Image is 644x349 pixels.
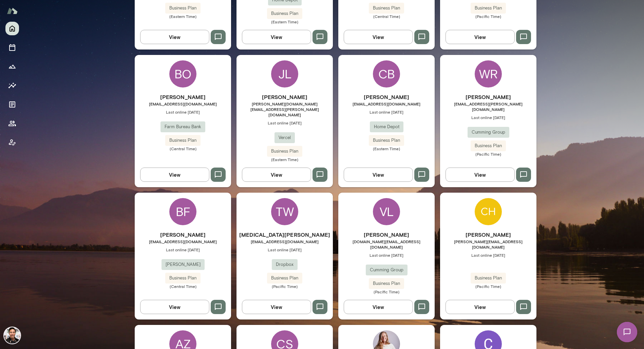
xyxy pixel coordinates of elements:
[236,239,333,244] span: [EMAIL_ADDRESS][DOMAIN_NAME]
[344,168,413,182] button: View
[369,5,404,12] span: Business Plan
[140,30,209,44] button: View
[140,300,209,314] button: View
[135,101,231,106] span: [EMAIL_ADDRESS][DOMAIN_NAME]
[366,267,408,273] span: Cumming Group
[440,151,536,157] span: (Pacific Time)
[274,134,295,141] span: Vercel
[338,252,435,258] span: Last online [DATE]
[338,146,435,151] span: (Eastern Time)
[338,93,435,101] h6: [PERSON_NAME]
[344,300,413,314] button: View
[468,129,509,136] span: Cumming Group
[165,275,201,282] span: Business Plan
[236,247,333,252] span: Last online [DATE]
[236,157,333,162] span: (Eastern Time)
[135,109,231,115] span: Last online [DATE]
[338,239,435,250] span: [DOMAIN_NAME][EMAIL_ADDRESS][DOMAIN_NAME]
[160,123,205,130] span: Farm Bureau Bank
[446,30,515,44] button: View
[369,280,404,287] span: Business Plan
[5,98,19,111] button: Documents
[5,79,19,92] button: Insights
[236,93,333,101] h6: [PERSON_NAME]
[440,14,536,19] span: (Pacific Time)
[135,146,231,151] span: (Central Time)
[162,261,205,268] span: [PERSON_NAME]
[475,198,502,225] img: Christopher Lee
[165,137,201,144] span: Business Plan
[5,136,19,149] button: Client app
[236,120,333,125] span: Last online [DATE]
[338,289,435,294] span: (Pacific Time)
[338,109,435,115] span: Last online [DATE]
[272,261,298,268] span: Dropbox
[242,300,311,314] button: View
[440,101,536,112] span: [EMAIL_ADDRESS][PERSON_NAME][DOMAIN_NAME]
[271,60,298,88] div: JL
[242,168,311,182] button: View
[5,60,19,73] button: Growth Plan
[140,168,209,182] button: View
[471,142,506,149] span: Business Plan
[344,30,413,44] button: View
[440,252,536,258] span: Last online [DATE]
[471,275,506,282] span: Business Plan
[236,231,333,239] h6: [MEDICAL_DATA][PERSON_NAME]
[5,22,19,35] button: Home
[338,101,435,106] span: [EMAIL_ADDRESS][DOMAIN_NAME]
[7,4,18,17] img: Mento
[369,137,404,144] span: Business Plan
[370,123,403,130] span: Home Depot
[373,60,400,88] div: CB
[169,60,196,88] div: BO
[271,198,298,225] div: TW
[236,101,333,117] span: [PERSON_NAME][DOMAIN_NAME][EMAIL_ADDRESS][PERSON_NAME][DOMAIN_NAME]
[135,284,231,289] span: (Central Time)
[4,327,20,344] img: Albert Villarde
[446,168,515,182] button: View
[440,239,536,250] span: [PERSON_NAME][EMAIL_ADDRESS][DOMAIN_NAME]
[135,231,231,239] h6: [PERSON_NAME]
[267,275,302,282] span: Business Plan
[338,231,435,239] h6: [PERSON_NAME]
[440,284,536,289] span: (Pacific Time)
[236,19,333,24] span: (Eastern Time)
[135,239,231,244] span: [EMAIL_ADDRESS][DOMAIN_NAME]
[135,247,231,252] span: Last online [DATE]
[267,148,302,155] span: Business Plan
[440,231,536,239] h6: [PERSON_NAME]
[5,41,19,54] button: Sessions
[446,300,515,314] button: View
[475,60,502,88] div: WR
[135,93,231,101] h6: [PERSON_NAME]
[267,10,302,17] span: Business Plan
[440,93,536,101] h6: [PERSON_NAME]
[169,198,196,225] div: BF
[135,14,231,19] span: (Eastern Time)
[242,30,311,44] button: View
[165,5,201,12] span: Business Plan
[236,284,333,289] span: (Pacific Time)
[471,5,506,12] span: Business Plan
[5,117,19,130] button: Members
[373,198,400,225] div: VL
[440,115,536,120] span: Last online [DATE]
[338,14,435,19] span: (Central Time)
